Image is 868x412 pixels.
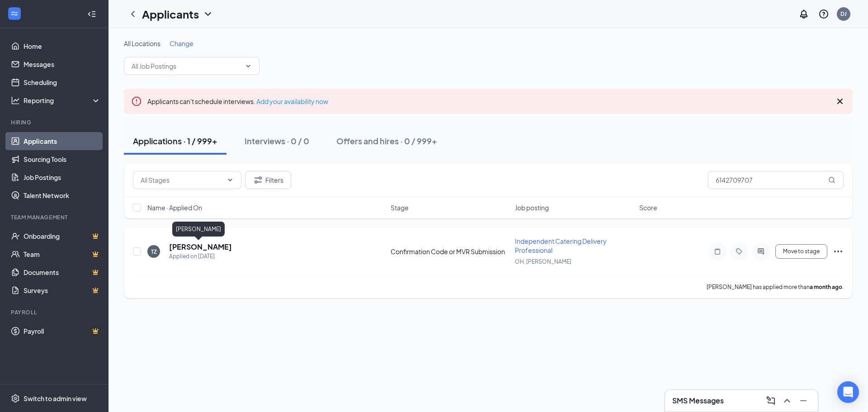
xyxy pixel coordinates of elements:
[172,222,225,237] div: [PERSON_NAME]
[515,203,549,212] span: Job posting
[10,9,19,18] svg: WorkstreamLogo
[798,9,809,19] svg: Notifications
[131,96,142,107] svg: Error
[24,150,101,168] a: Sourcing Tools
[11,96,20,105] svg: Analysis
[141,175,223,185] input: All Stages
[24,263,101,281] a: DocumentsCrown
[253,175,264,185] svg: Filter
[765,395,776,406] svg: ComposeMessage
[639,203,657,212] span: Score
[734,248,745,255] svg: Tag
[11,308,99,316] div: Payroll
[336,135,437,147] div: Offers and hires · 0 / 999+
[87,9,96,19] svg: Collapse
[11,394,20,403] svg: Settings
[127,9,138,19] svg: ChevronLeft
[142,6,199,22] h1: Applicants
[515,237,607,254] span: Independent Catering Delivery Professional
[810,284,842,290] b: a month ago
[796,393,811,408] button: Minimize
[672,396,724,406] h3: SMS Messages
[764,393,778,408] button: ComposeMessage
[169,242,232,252] h5: [PERSON_NAME]
[245,135,309,147] div: Interviews · 0 / 0
[124,39,160,47] span: All Locations
[245,171,291,189] button: Filter Filters
[24,245,101,263] a: TeamCrown
[24,186,101,204] a: Talent Network
[24,227,101,245] a: OnboardingCrown
[147,203,202,212] span: Name · Applied On
[775,244,827,259] button: Move to stage
[837,381,859,403] div: Open Intercom Messenger
[132,61,241,71] input: All Job Postings
[11,118,99,126] div: Hiring
[24,394,87,403] div: Switch to admin view
[712,248,723,255] svg: Note
[24,55,101,73] a: Messages
[391,247,509,256] div: Confirmation Code or MVR Submission
[11,213,99,221] div: Team Management
[515,258,571,265] span: OH, [PERSON_NAME]
[203,9,213,19] svg: ChevronDown
[818,9,829,19] svg: QuestionInfo
[828,176,835,184] svg: MagnifyingGlass
[24,168,101,186] a: Job Postings
[147,97,328,105] span: Applicants can't schedule interviews.
[782,395,793,406] svg: ChevronUp
[256,97,328,105] a: Add your availability now
[151,248,157,256] div: TZ
[24,37,101,55] a: Home
[840,10,847,18] div: DJ
[169,252,232,261] div: Applied on [DATE]
[24,73,101,91] a: Scheduling
[170,39,193,47] span: Change
[780,393,794,408] button: ChevronUp
[24,132,101,150] a: Applicants
[133,135,217,147] div: Applications · 1 / 999+
[835,96,845,107] svg: Cross
[833,246,844,257] svg: Ellipses
[226,176,234,184] svg: ChevronDown
[707,283,844,291] p: [PERSON_NAME] has applied more than .
[798,395,809,406] svg: Minimize
[24,322,101,340] a: PayrollCrown
[755,248,766,255] svg: ActiveChat
[391,203,409,212] span: Stage
[24,281,101,299] a: SurveysCrown
[24,96,101,105] div: Reporting
[245,62,252,70] svg: ChevronDown
[708,171,844,189] input: Search in applications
